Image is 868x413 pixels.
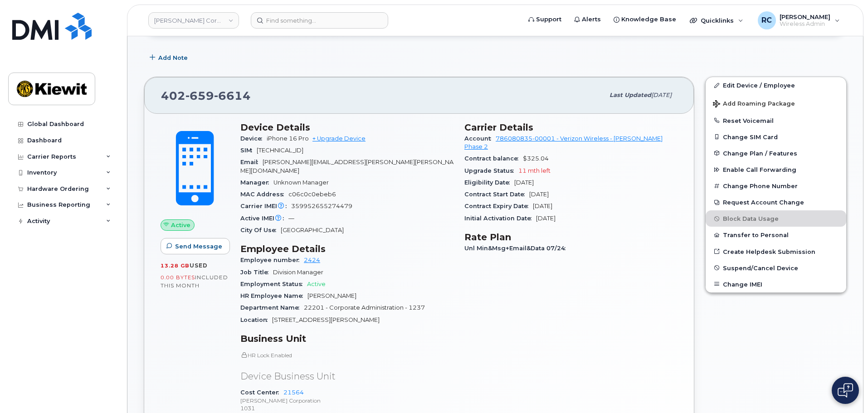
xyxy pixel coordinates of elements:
span: used [190,262,208,269]
span: Employee number [240,257,304,263]
button: Enable Call Forwarding [706,161,846,178]
a: Edit Device / Employee [706,77,846,93]
span: Manager [240,179,273,186]
button: Reset Voicemail [706,112,846,129]
span: Device [240,135,267,142]
h3: Rate Plan [464,232,678,243]
h3: Business Unit [240,333,454,344]
a: Create Helpdesk Submission [706,243,846,260]
a: Support [522,10,568,29]
span: [DATE] [533,203,552,209]
span: Department Name [240,304,304,311]
span: Active [171,221,190,229]
span: Last updated [610,92,651,98]
span: Change Plan / Features [723,150,797,156]
img: Open chat [838,383,853,398]
h3: Carrier Details [464,122,678,133]
button: Change SIM Card [706,129,846,145]
span: Contract Expiry Date [464,203,533,209]
a: 786080835-00001 - Verizon Wireless - [PERSON_NAME] Phase 2 [464,135,663,150]
a: Knowledge Base [607,10,683,29]
span: SIM [240,147,257,154]
button: Change IMEI [706,276,846,292]
span: Contract Start Date [464,191,529,198]
span: [TECHNICAL_ID] [257,147,303,154]
span: $325.04 [523,155,549,162]
span: 11 mth left [518,167,551,174]
span: [STREET_ADDRESS][PERSON_NAME] [272,316,380,323]
span: Contract balance [464,155,523,162]
span: — [288,215,294,222]
span: Email [240,159,263,165]
span: 659 [185,89,214,102]
span: Enable Call Forwarding [723,166,796,173]
span: Eligibility Date [464,179,514,186]
span: RC [761,15,772,26]
span: [PERSON_NAME] [780,13,830,20]
span: City Of Use [240,227,281,233]
button: Add Roaming Package [706,94,846,112]
span: Suspend/Cancel Device [723,264,798,271]
span: Cost Center [240,389,283,396]
p: HR Lock Enabled [240,351,454,359]
p: Device Business Unit [240,370,454,383]
span: Account [464,135,496,142]
button: Transfer to Personal [706,227,846,243]
button: Change Phone Number [706,178,846,194]
span: 6614 [214,89,251,102]
a: 21564 [283,389,304,396]
button: Request Account Change [706,194,846,210]
span: Initial Activation Date [464,215,536,222]
button: Block Data Usage [706,210,846,227]
span: c06c0c0ebeb6 [288,191,336,198]
span: Alerts [582,15,601,24]
div: Quicklinks [683,11,750,29]
button: Add Note [144,49,195,66]
span: included this month [161,274,228,289]
h3: Device Details [240,122,454,133]
span: [DATE] [651,92,672,98]
h3: Employee Details [240,243,454,254]
span: Upgrade Status [464,167,518,174]
a: Alerts [568,10,607,29]
div: Rebeca Ceballos [751,11,846,29]
p: 1031 [240,404,454,412]
span: [DATE] [536,215,556,222]
span: 402 [161,89,251,102]
a: + Upgrade Device [312,135,366,142]
span: HR Employee Name [240,292,307,299]
span: [PERSON_NAME] [307,292,356,299]
span: [DATE] [514,179,534,186]
span: Unl Min&Msg+Email&Data 07/24 [464,245,570,252]
span: Active [307,281,326,287]
span: Division Manager [273,269,323,276]
span: Knowledge Base [621,15,676,24]
button: Send Message [161,238,230,254]
span: 0.00 Bytes [161,274,195,281]
span: Quicklinks [701,17,734,24]
span: Carrier IMEI [240,203,291,209]
span: 359952655274479 [291,203,352,209]
span: Active IMEI [240,215,288,222]
span: [DATE] [529,191,549,198]
button: Change Plan / Features [706,145,846,161]
span: [GEOGRAPHIC_DATA] [281,227,344,233]
span: [PERSON_NAME][EMAIL_ADDRESS][PERSON_NAME][PERSON_NAME][DOMAIN_NAME] [240,159,454,174]
span: Send Message [175,242,222,251]
span: MAC Address [240,191,288,198]
a: Kiewit Corporation [148,12,239,29]
input: Find something... [251,12,388,29]
button: Suspend/Cancel Device [706,260,846,276]
span: Add Roaming Package [713,100,795,109]
span: Employment Status [240,281,307,287]
span: 13.28 GB [161,262,190,269]
p: [PERSON_NAME] Corporation [240,397,454,404]
span: 22201 - Corporate Administration - 1237 [304,304,425,311]
span: Wireless Admin [780,20,830,28]
span: Support [536,15,561,24]
span: iPhone 16 Pro [267,135,309,142]
a: 2424 [304,257,320,263]
span: Unknown Manager [273,179,329,186]
span: Add Note [158,53,188,62]
span: Job Title [240,269,273,276]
